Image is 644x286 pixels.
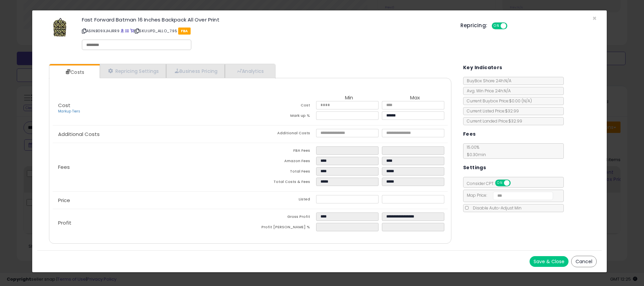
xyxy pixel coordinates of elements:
[463,63,502,72] h5: Key Indicators
[522,98,532,104] span: ( N/A )
[82,17,451,22] h3: Fast Forward Batman 16 Inches Backpack All Over Print
[58,109,80,114] a: Markup Tiers
[125,28,129,34] a: All offer listings
[492,23,501,29] span: ON
[166,64,225,78] a: Business Pricing
[463,144,486,157] span: 15.00 %
[463,78,511,84] span: BuyBox Share 24h: N/A
[509,180,520,186] span: OFF
[463,130,476,138] h5: Fees
[50,17,70,37] img: 51w+7S-EX2L._SL60_.jpg
[463,181,519,186] span: Consider CPT:
[225,64,275,78] a: Analytics
[250,111,316,122] td: Mark up %
[250,178,316,188] td: Total Costs & Fees
[250,146,316,157] td: FBA Fees
[463,118,522,124] span: Current Landed Price: $32.99
[120,28,124,34] a: BuyBox page
[100,64,166,78] a: Repricing Settings
[82,26,451,36] p: ASIN: B09XJHJRR9 | SKU: UPD_ALLO_7.95
[53,220,250,226] p: Profit
[469,205,522,211] span: Disable Auto-Adjust Min
[250,167,316,178] td: Total Fees
[463,192,553,198] span: Map Price:
[496,180,504,186] span: ON
[592,13,597,23] span: ×
[316,95,382,101] th: Min
[250,223,316,233] td: Profit [PERSON_NAME] %
[53,198,250,203] p: Price
[53,132,250,137] p: Additional Costs
[463,108,519,114] span: Current Listed Price: $32.99
[250,101,316,111] td: Cost
[130,28,134,34] a: Your listing only
[250,157,316,167] td: Amazon Fees
[49,65,99,79] a: Costs
[178,28,191,35] span: FBA
[506,23,517,29] span: OFF
[250,129,316,139] td: Additional Costs
[460,23,487,28] h5: Repricing:
[509,98,532,104] span: $0.00
[53,164,250,170] p: Fees
[250,195,316,205] td: Listed
[463,98,532,104] span: Current Buybox Price:
[463,152,486,157] span: $0.30 min
[530,256,568,267] button: Save & Close
[53,103,250,114] p: Cost
[382,95,448,101] th: Max
[250,212,316,223] td: Gross Profit
[571,256,597,267] button: Cancel
[463,88,511,94] span: Avg. Win Price 24h: N/A
[463,163,486,172] h5: Settings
